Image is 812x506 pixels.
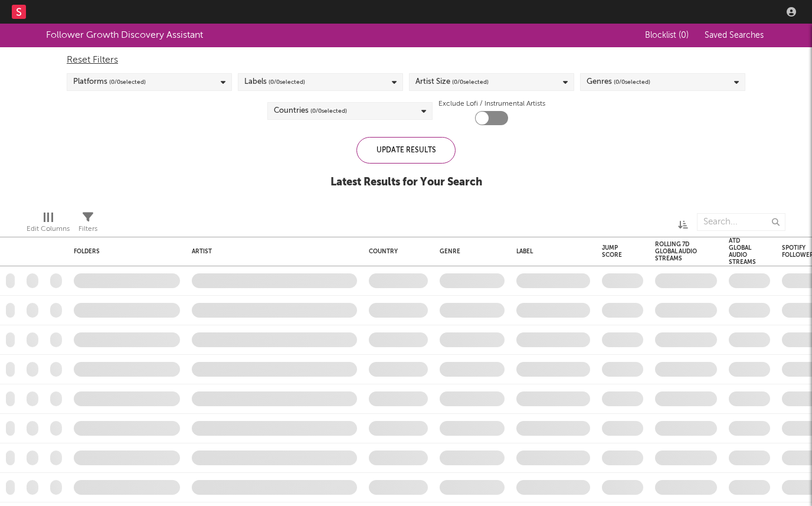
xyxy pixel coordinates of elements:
button: Saved Searches [701,31,766,40]
div: Countries [274,104,347,118]
div: Artist Size [415,75,489,89]
div: Jump Score [602,244,626,259]
div: Genre [440,248,499,255]
span: Saved Searches [705,31,766,40]
div: Genres [587,75,650,89]
div: Country [369,248,422,255]
div: Labels [244,75,305,89]
div: Rolling 7D Global Audio Streams [655,241,699,262]
span: ( 0 / 0 selected) [269,75,305,89]
div: Folders [74,248,162,255]
div: Label [516,248,584,255]
span: ( 0 / 0 selected) [614,75,650,89]
span: ( 0 ) [679,31,689,40]
div: Edit Columns [27,207,70,241]
div: Artist [192,248,351,255]
input: Search... [697,213,785,231]
div: Follower Growth Discovery Assistant [46,28,203,43]
div: Latest Results for Your Search [330,175,482,190]
span: ( 0 / 0 selected) [452,75,489,89]
div: Platforms [73,75,146,89]
div: ATD Global Audio Streams [729,237,756,266]
span: Blocklist [645,31,689,40]
div: Edit Columns [27,222,70,236]
label: Exclude Lofi / Instrumental Artists [438,97,545,111]
div: Filters [78,222,97,236]
span: ( 0 / 0 selected) [109,75,146,89]
div: Filters [78,207,97,241]
div: Reset Filters [67,53,745,67]
span: ( 0 / 0 selected) [310,104,347,118]
div: Update Results [356,137,456,164]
